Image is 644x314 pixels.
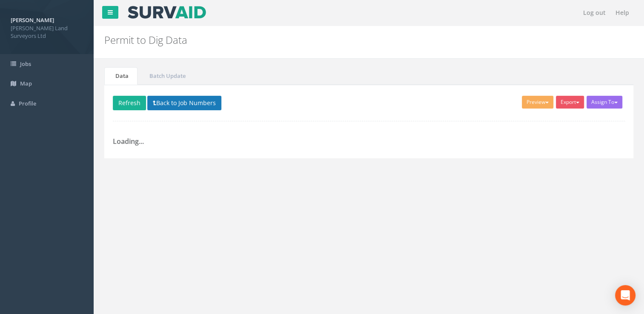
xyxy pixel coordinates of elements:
[104,67,137,85] a: Data
[11,24,83,40] span: [PERSON_NAME] Land Surveyors Ltd
[20,80,32,87] span: Map
[113,138,625,146] h3: Loading...
[19,100,36,107] span: Profile
[11,16,54,24] strong: [PERSON_NAME]
[522,96,553,108] button: Preview
[138,67,195,85] a: Batch Update
[615,285,635,305] div: Open Intercom Messenger
[11,14,83,40] a: [PERSON_NAME] [PERSON_NAME] Land Surveyors Ltd
[556,96,584,108] button: Export
[113,96,146,110] button: Refresh
[587,96,622,108] button: Assign To
[20,60,31,68] span: Jobs
[104,34,543,46] h2: Permit to Dig Data
[147,96,221,110] button: Back to Job Numbers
